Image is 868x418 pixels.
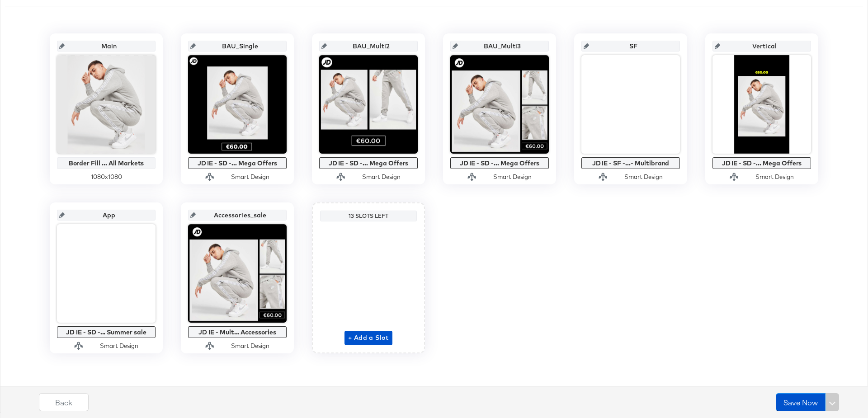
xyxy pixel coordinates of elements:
[776,393,826,411] button: Save Now
[100,342,138,350] div: Smart Design
[344,331,392,345] button: + Add a Slot
[715,160,809,167] div: JD IE - SD -... Mega Offers
[59,160,153,167] div: Border Fill ... All Markets
[348,332,389,343] span: + Add a Slot
[362,173,401,181] div: Smart Design
[190,329,284,336] div: JD IE - Mult... Accessories
[453,160,547,167] div: JD IE - SD -... Mega Offers
[57,173,156,181] div: 1080 x 1080
[231,342,269,350] div: Smart Design
[39,393,89,411] button: Back
[321,160,415,167] div: JD IE - SD -... Mega Offers
[624,173,663,181] div: Smart Design
[493,173,532,181] div: Smart Design
[190,160,284,167] div: JD IE - SD -... Mega Offers
[231,173,269,181] div: Smart Design
[59,329,153,336] div: JD IE - SD -... Summer sale
[755,173,794,181] div: Smart Design
[322,212,415,220] div: 13 Slots Left
[584,160,678,167] div: JD IE - SF -...- Multibrand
